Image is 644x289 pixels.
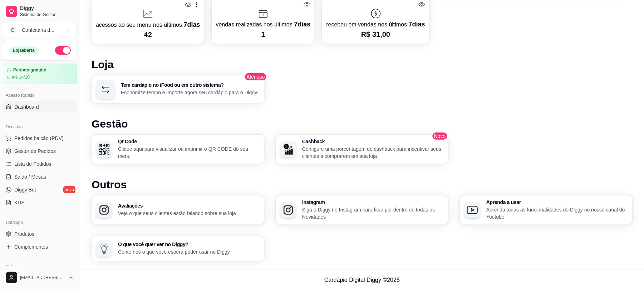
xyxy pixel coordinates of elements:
[121,83,260,88] h3: Tem cardápio no iFood ou em outro sistema?
[118,248,260,255] p: Conte nos o que você espera poder usar no Diggy
[3,241,77,253] a: Complementos
[432,132,448,140] span: Novo
[14,103,39,110] span: Dashboard
[96,20,200,30] p: acessos ao seu menu nos últimos
[3,217,77,228] div: Catálogo
[121,89,260,96] p: Economize tempo e importe agora seu cardápio para o Diggy!
[3,23,77,37] button: Select a team
[99,205,109,215] img: Avaliações
[276,135,448,164] button: CashbackCashbackConfigure uma porcentagem de cashback para incentivar seus clientes a comprarem e...
[9,46,39,54] div: Loja aberta
[302,200,444,205] h3: Instagram
[14,230,34,238] span: Produtos
[92,236,264,261] button: O que você quer ver no Diggy?O que você quer ver no Diggy?Conte nos o que você espera poder usar ...
[3,269,77,286] button: [EMAIL_ADDRESS][DOMAIN_NAME]
[3,158,77,170] a: Lista de Pedidos
[294,21,310,28] span: 7 dias
[183,21,200,28] span: 7 dias
[55,46,71,55] button: Alterar Status
[3,121,77,133] div: Dia a dia
[3,228,77,240] a: Produtos
[92,58,633,71] h1: Loja
[3,64,77,84] a: Período gratuitoaté 14/10
[460,195,633,225] button: Aprenda a usarAprenda a usarAprenda todas as funcionalidades do Diggy no nosso canal do Youtube
[118,145,260,160] p: Clique aqui para visualizar ou imprimir o QR CODE do seu menu
[14,199,25,206] span: KDS
[99,144,109,155] img: Qr Code
[20,5,74,12] span: Diggy
[14,160,51,168] span: Lista de Pedidos
[118,242,260,247] h3: O que você quer ver no Diggy?
[283,205,294,215] img: Instagram
[216,19,311,29] p: vendas realizadas nos últimos
[3,101,77,113] a: Dashboard
[486,200,628,205] h3: Aprenda a usar
[3,90,77,101] div: Acesso Rápido
[118,210,260,217] p: Veja o que seus clientes estão falando sobre sua loja
[92,135,264,164] button: Qr CodeQr CodeClique aqui para visualizar ou imprimir o QR CODE do seu menu
[3,171,77,183] a: Salão / Mesas
[244,73,267,81] span: Atenção
[14,173,46,180] span: Salão / Mesas
[118,139,260,144] h3: Qr Code
[3,145,77,157] a: Gestor de Pedidos
[302,206,444,220] p: Siga o Diggy no Instagram para ficar por dentro de todas as Novidades
[12,74,30,80] article: até 14/10
[14,135,64,142] span: Pedidos balcão (PDV)
[20,275,65,280] span: [EMAIL_ADDRESS][DOMAIN_NAME]
[486,206,628,220] p: Aprenda todas as funcionalidades do Diggy no nosso canal do Youtube
[9,26,16,34] span: C
[326,29,425,39] p: R$ 31,00
[283,144,294,155] img: Cashback
[22,26,54,34] div: Confeitaria d ...
[20,12,74,18] span: Sistema de Gestão
[3,184,77,195] a: Diggy Botnovo
[14,186,36,193] span: Diggy Bot
[326,19,425,29] p: recebeu em vendas nos últimos
[118,203,260,208] h3: Avaliações
[467,205,478,215] img: Aprenda a usar
[96,30,200,40] p: 42
[3,3,77,20] a: DiggySistema de Gestão
[216,29,311,39] p: 1
[92,195,264,225] button: AvaliaçõesAvaliaçõesVeja o que seus clientes estão falando sobre sua loja
[99,243,109,254] img: O que você quer ver no Diggy?
[3,133,77,144] button: Pedidos balcão (PDV)
[3,197,77,208] a: KDS
[409,21,425,28] span: 7 dias
[92,75,264,103] button: Tem cardápio no iFood ou em outro sistema?Economize tempo e importe agora seu cardápio para o Diggy!
[302,139,444,144] h3: Cashback
[14,243,48,250] span: Complementos
[276,195,448,225] button: InstagramInstagramSiga o Diggy no Instagram para ficar por dentro de todas as Novidades
[92,178,633,191] h1: Outros
[302,145,444,160] p: Configure uma porcentagem de cashback para incentivar seus clientes a comprarem em sua loja
[92,118,633,130] h1: Gestão
[6,264,25,270] span: Relatórios
[14,148,56,155] span: Gestor de Pedidos
[13,68,46,73] article: Período gratuito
